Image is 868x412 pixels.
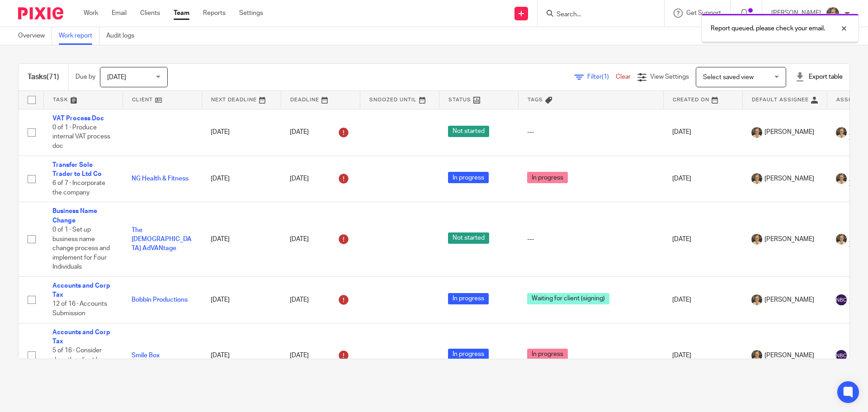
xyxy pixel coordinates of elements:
[602,74,609,80] span: (1)
[52,124,110,149] span: 0 of 1 · Produce internal VAT process doc
[663,323,742,388] td: [DATE]
[52,227,110,270] span: 0 of 1 · Set up business name change process and implement for Four Individuals
[448,349,489,360] span: In progress
[18,27,52,45] a: Overview
[751,350,762,361] img: Pete%20with%20glasses.jpg
[202,109,281,156] td: [DATE]
[202,323,281,388] td: [DATE]
[75,72,95,81] p: Due by
[132,175,189,182] a: NG Health & Fitness
[663,156,742,202] td: [DATE]
[448,232,489,244] span: Not started
[528,97,543,102] span: Tags
[764,351,814,360] span: [PERSON_NAME]
[703,74,754,81] span: Select saved view
[527,128,654,137] div: ---
[47,73,59,81] span: (71)
[290,232,351,246] div: [DATE]
[290,348,351,363] div: [DATE]
[448,293,489,304] span: In progress
[751,173,762,184] img: Pete%20with%20glasses.jpg
[52,162,102,177] a: Transfer Sole Trader to Ltd Co
[52,115,104,122] a: VAT Process Doc
[751,127,762,138] img: Pete%20with%20glasses.jpg
[663,109,742,156] td: [DATE]
[290,171,351,186] div: [DATE]
[52,301,107,317] span: 12 of 16 · Accounts Submission
[52,208,97,223] a: Business Name Change
[587,74,616,80] span: Filter
[527,349,568,360] span: In progress
[52,348,112,382] span: 5 of 16 · Consider does the client have any potential funding requirements
[527,293,609,304] span: Waiting for client (signing)
[106,27,141,45] a: Audit logs
[711,24,825,33] p: Report queued, please check your email.
[59,27,99,45] a: Work report
[448,126,489,137] span: Not started
[764,235,814,244] span: [PERSON_NAME]
[52,283,110,298] a: Accounts and Corp Tax
[527,235,654,244] div: ---
[836,234,847,245] img: Pete%20with%20glasses.jpg
[174,9,189,18] a: Team
[448,172,489,183] span: In progress
[202,276,281,323] td: [DATE]
[202,202,281,277] td: [DATE]
[132,352,160,359] a: Smile Box
[764,295,814,304] span: [PERSON_NAME]
[616,74,631,80] a: Clear
[28,72,59,82] h1: Tasks
[764,174,814,183] span: [PERSON_NAME]
[826,6,840,21] img: Pete%20with%20glasses.jpg
[836,127,847,138] img: Pete%20with%20glasses.jpg
[527,172,568,183] span: In progress
[52,329,110,345] a: Accounts and Corp Tax
[239,9,263,18] a: Settings
[751,234,762,245] img: Pete%20with%20glasses.jpg
[836,294,847,305] img: svg%3E
[290,125,351,140] div: [DATE]
[132,297,188,303] a: Bobbin Productions
[18,7,63,19] img: Pixie
[836,173,847,184] img: Pete%20with%20glasses.jpg
[663,276,742,323] td: [DATE]
[203,9,226,18] a: Reports
[795,72,843,81] div: Export table
[650,74,689,80] span: View Settings
[764,128,814,137] span: [PERSON_NAME]
[836,350,847,361] img: svg%3E
[132,227,192,252] a: The [DEMOGRAPHIC_DATA] AdVANtage
[52,180,105,196] span: 6 of 7 · Incorporate the company
[290,293,351,307] div: [DATE]
[202,156,281,202] td: [DATE]
[107,74,126,81] span: [DATE]
[140,9,160,18] a: Clients
[751,294,762,305] img: Pete%20with%20glasses.jpg
[663,202,742,277] td: [DATE]
[112,9,127,18] a: Email
[84,9,98,18] a: Work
